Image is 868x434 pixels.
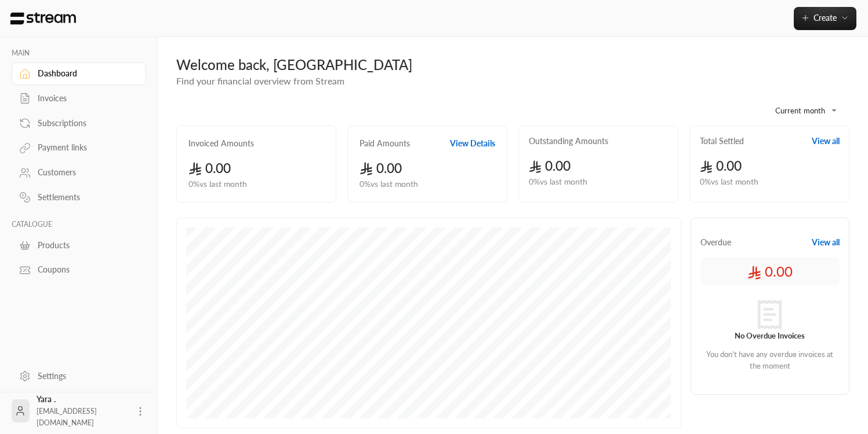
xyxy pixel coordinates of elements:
p: You don't have any overdue invoices at the moment [700,349,840,372]
span: 0.00 [700,158,742,174]
span: 0.00 [188,160,231,176]
span: 0 % vs last month [188,178,247,190]
span: [EMAIL_ADDRESS][DOMAIN_NAME] [37,407,97,427]
a: Settings [12,365,146,387]
h2: Total Settled [700,135,744,147]
button: Create [794,7,856,30]
a: Payment links [12,137,146,159]
img: Logo [9,12,77,25]
strong: No Overdue Invoices [735,331,805,340]
div: Payment links [38,142,132,153]
span: Create [813,13,837,23]
span: 0.00 [529,158,571,174]
div: Subscriptions [38,117,132,129]
div: Settings [38,370,132,382]
span: Overdue [700,237,731,248]
span: 0 % vs last month [529,176,587,188]
a: Subscriptions [12,112,146,134]
span: 0.00 [359,160,402,176]
div: Invoices [38,93,132,104]
h2: Paid Amounts [359,138,410,149]
a: Invoices [12,87,146,110]
div: Dashboard [38,68,132,79]
a: Dashboard [12,62,146,85]
span: 0 % vs last month [359,178,418,190]
span: 0.00 [747,262,793,281]
a: Products [12,234,146,256]
h2: Outstanding Amounts [529,135,608,147]
button: View all [812,135,840,147]
div: Products [38,240,132,251]
div: Coupons [38,264,132,275]
div: Yara . [37,393,128,428]
p: MAIN [12,49,146,58]
p: CATALOGUE [12,220,146,229]
a: Customers [12,161,146,184]
button: View Details [450,138,495,149]
div: Customers [38,167,132,178]
a: Coupons [12,259,146,281]
span: Find your financial overview from Stream [176,75,344,86]
div: Current month [757,95,844,126]
span: 0 % vs last month [700,176,758,188]
a: Settlements [12,186,146,209]
div: Welcome back, [GEOGRAPHIC_DATA] [176,56,849,74]
button: View all [812,237,840,248]
h2: Invoiced Amounts [188,138,254,149]
div: Settlements [38,192,132,203]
